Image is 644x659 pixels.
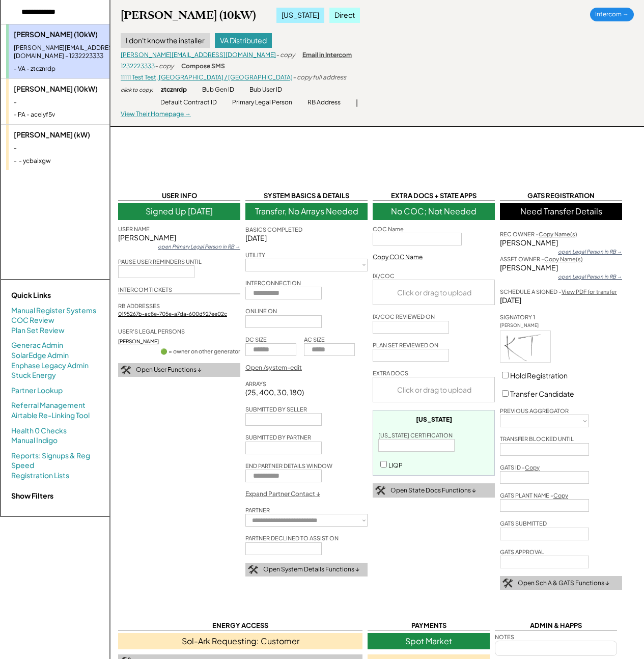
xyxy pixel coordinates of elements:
div: ASSET OWNER - [500,255,583,263]
div: [PERSON_NAME] (kW) [14,130,138,140]
div: AC SIZE [304,336,325,343]
div: [PERSON_NAME][EMAIL_ADDRESS][DOMAIN_NAME] - 1232223333 [14,44,138,61]
div: ENERGY ACCESS [118,621,362,630]
div: COC Name [373,225,404,233]
u: Copy [525,464,540,471]
a: 0195267b-ac8e-705e-a7da-600d927ee02c [118,311,227,317]
div: SUBMITTED BY PARTNER [245,433,311,441]
div: [PERSON_NAME] [118,233,240,243]
div: GATS REGISTRATION [500,191,622,201]
a: Partner Lookup [11,386,63,396]
div: ARRAYS [245,380,266,388]
a: Plan Set Review [11,325,65,336]
img: tool-icon.png [248,565,258,574]
a: 1232223333 [121,62,155,70]
div: Bub Gen ID [202,86,234,94]
div: Open State Docs Functions ↓ [390,486,476,495]
div: Email in Intercom [302,51,352,60]
div: No COC; Not Needed [373,203,495,219]
u: Copy Name(s) [544,256,583,262]
div: NOTES [495,633,514,641]
div: EXTRA DOCS + STATE APPS [373,191,495,201]
div: INTERCONNECTION [245,279,301,287]
a: 11111 Test Test, [GEOGRAPHIC_DATA] / [GEOGRAPHIC_DATA] [121,73,293,81]
div: Expand Partner Contact ↓ [245,490,320,499]
div: Sol-Ark Requesting: Customer [118,633,362,649]
a: SolarEdge Admin [11,350,69,361]
div: [DATE] [500,295,622,306]
div: END PARTNER DETAILS WINDOW [245,462,332,470]
div: - copy [276,51,295,60]
div: GATS ID - [500,463,540,471]
div: PAYMENTS [368,621,490,630]
a: Reports: Signups & Reg Speed [11,451,99,471]
div: SCHEDULE A SIGNED - [500,288,617,295]
img: FcNqJyTHP0yHAAECBAgQIECAAAEC6xLIn17928ilI5IXrUsECBAgQIAAAQIECBBYq0A+J+TUyE9aay0KJ0CAAAECBAgQIECAA... [500,331,550,362]
div: [PERSON_NAME] (10kW) [121,8,256,22]
div: GATS PLANT NAME - [500,491,568,499]
div: - - ycbaixgw [14,157,138,166]
div: Click or drag to upload [373,377,495,402]
div: open Legal Person in RB → [558,248,622,255]
div: SUBMITTED BY SELLER [245,405,307,413]
div: IX/COC [373,272,395,280]
div: Primary Legal Person [232,98,292,107]
div: ADMIN & HAPPS [495,621,617,630]
div: USER INFO [118,191,240,201]
div: [US_STATE] CERTIFICATION [378,431,453,439]
div: - PA - aceiyf5v [14,111,138,119]
div: Signed Up [DATE] [118,203,240,219]
div: [PERSON_NAME] [500,263,622,273]
a: Manual Register Systems [11,306,96,316]
div: Default Contract ID [160,98,217,107]
a: Enphase Legacy Admin [11,361,89,371]
label: LIQP [388,461,403,469]
div: open Primary Legal Person in RB → [158,243,240,250]
div: Open /system-edit [245,364,302,372]
div: USER'S LEGAL PERSONS [118,327,185,335]
div: GATS SUBMITTED [500,519,547,527]
div: - copy full address [293,73,346,82]
img: tool-icon.png [121,366,131,375]
div: open Legal Person in RB → [558,273,622,280]
u: Copy [553,492,568,499]
div: USER NAME [118,225,150,233]
a: Health 0 Checks [11,426,67,436]
div: | [356,98,358,108]
div: Bub User ID [249,86,282,94]
div: Need Transfer Details [500,203,622,219]
div: ONLINE ON [245,307,277,315]
img: tool-icon.png [502,579,513,588]
div: - [14,144,138,153]
a: Stuck Energy [11,370,56,380]
div: BASICS COMPLETED [245,226,302,233]
u: Copy Name(s) [539,231,577,237]
div: [DATE] [245,233,368,243]
strong: Show Filters [11,491,53,500]
div: Open Sch A & GATS Functions ↓ [518,579,609,588]
a: Manual Indigo [11,435,58,446]
label: Transfer Candidate [510,389,574,398]
div: Spot Market [368,633,490,649]
div: [PERSON_NAME] [500,322,551,329]
div: Click or drag to upload [373,280,495,305]
div: INTERCOM TICKETS [118,286,172,293]
div: TRANSFER BLOCKED UNTIL [500,435,574,443]
div: Intercom → [590,8,634,21]
div: - VA - ztcznrdp [14,65,138,73]
a: Registration Lists [11,471,69,481]
div: GATS APPROVAL [500,548,544,556]
div: PAUSE USER REMINDERS UNTIL [118,258,202,265]
div: I don't know the installer [121,33,210,48]
div: PREVIOUS AGGREGATOR [500,407,569,415]
div: [US_STATE] [416,416,452,424]
div: DC SIZE [245,336,267,343]
div: Open User Functions ↓ [136,366,202,374]
div: VA Distributed [215,33,272,48]
div: SYSTEM BASICS & DETAILS [245,191,368,201]
div: 🟢 = owner on other generator [160,347,240,355]
div: SIGNATORY 1 [500,313,535,321]
a: Referral Management [11,400,86,410]
div: RB ADDRESSES [118,302,160,310]
div: EXTRA DOCS [373,369,408,377]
